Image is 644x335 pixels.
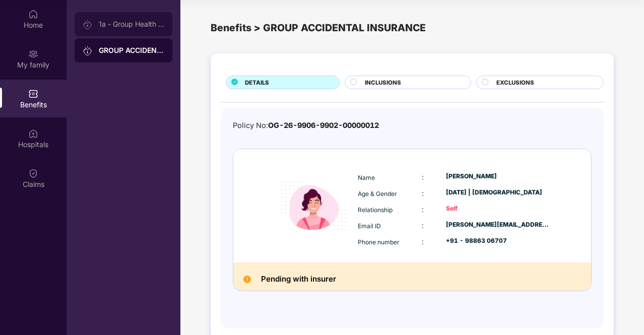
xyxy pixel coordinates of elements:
span: EXCLUSIONS [496,78,534,87]
img: svg+xml;base64,PHN2ZyBpZD0iSG9zcGl0YWxzIiB4bWxucz0iaHR0cDovL3d3dy53My5vcmcvMjAwMC9zdmciIHdpZHRoPS... [28,128,38,139]
span: : [422,237,424,246]
span: Age & Gender [358,190,397,197]
span: INCLUSIONS [365,78,401,87]
img: Pending [243,276,251,283]
h2: Pending with insurer [261,273,336,286]
div: [PERSON_NAME] [446,172,550,181]
div: [PERSON_NAME][EMAIL_ADDRESS][DOMAIN_NAME] [446,220,550,230]
img: icon [272,164,355,247]
span: Email ID [358,222,381,230]
span: : [422,173,424,181]
img: svg+xml;base64,PHN2ZyBpZD0iQ2xhaW0iIHhtbG5zPSJodHRwOi8vd3d3LnczLm9yZy8yMDAwL3N2ZyIgd2lkdGg9IjIwIi... [28,168,38,178]
img: svg+xml;base64,PHN2ZyB3aWR0aD0iMjAiIGhlaWdodD0iMjAiIHZpZXdCb3g9IjAgMCAyMCAyMCIgZmlsbD0ibm9uZSIgeG... [28,49,38,59]
span: DETAILS [245,78,269,87]
img: svg+xml;base64,PHN2ZyB3aWR0aD0iMjAiIGhlaWdodD0iMjAiIHZpZXdCb3g9IjAgMCAyMCAyMCIgZmlsbD0ibm9uZSIgeG... [83,20,93,30]
div: Self [446,204,550,214]
span: Name [358,174,375,181]
div: Benefits > GROUP ACCIDENTAL INSURANCE [211,20,614,36]
span: Relationship [358,206,393,214]
div: 1a - Group Health Insurance [99,20,164,28]
div: +91 - 98863 06707 [446,236,550,246]
img: svg+xml;base64,PHN2ZyBpZD0iQmVuZWZpdHMiIHhtbG5zPSJodHRwOi8vd3d3LnczLm9yZy8yMDAwL3N2ZyIgd2lkdGg9Ij... [28,89,38,99]
span: : [422,205,424,214]
img: svg+xml;base64,PHN2ZyBpZD0iSG9tZSIgeG1sbnM9Imh0dHA6Ly93d3cudzMub3JnLzIwMDAvc3ZnIiB3aWR0aD0iMjAiIG... [28,9,38,19]
img: svg+xml;base64,PHN2ZyB3aWR0aD0iMjAiIGhlaWdodD0iMjAiIHZpZXdCb3g9IjAgMCAyMCAyMCIgZmlsbD0ibm9uZSIgeG... [83,46,93,56]
div: [DATE] | [DEMOGRAPHIC_DATA] [446,188,550,197]
span: Phone number [358,238,400,246]
span: : [422,189,424,197]
div: Policy No: [233,120,379,131]
span: : [422,221,424,230]
div: GROUP ACCIDENTAL INSURANCE [99,45,164,55]
span: OG-26-9906-9902-00000012 [268,121,379,129]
